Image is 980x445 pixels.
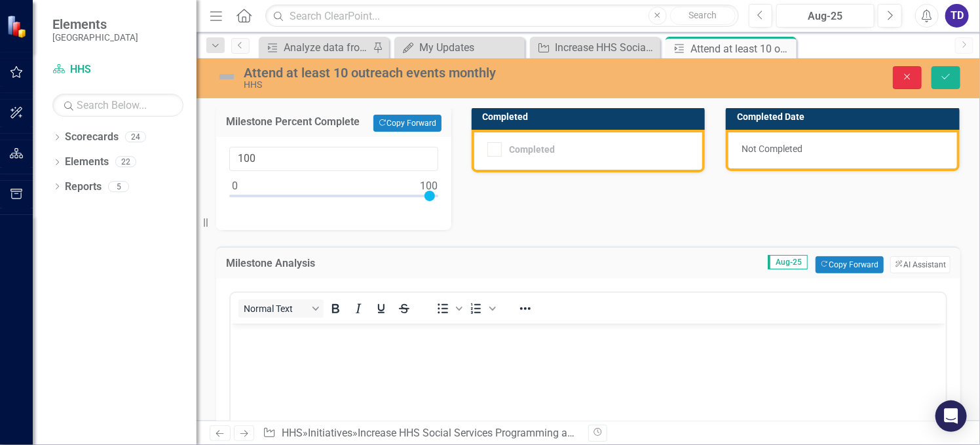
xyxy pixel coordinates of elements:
[52,16,138,32] span: Elements
[52,94,183,117] input: Search Below...
[737,112,953,122] h3: Completed Date
[670,7,736,25] button: Search
[65,180,102,195] a: Reports
[347,300,369,318] button: Italic
[216,66,237,87] img: Not Defined
[226,116,364,128] h3: Milestone Percent Complete
[945,4,969,28] button: TD
[419,39,521,56] div: My Updates
[690,41,793,57] div: Attend at least 10 outreach events monthly
[244,303,308,314] span: Normal Text
[398,39,521,56] a: My Updates
[125,132,146,143] div: 24
[262,39,369,56] a: Analyze data from Q3 FY 25 to see trend
[370,300,392,318] button: Underline
[115,157,136,168] div: 22
[265,5,738,28] input: Search ClearPoint...
[890,256,951,273] button: AI Assistant
[816,256,883,273] button: Copy Forward
[308,427,352,439] a: Initiatives
[726,130,960,171] div: Not Completed
[244,80,628,90] div: HHS
[555,39,657,56] div: Increase HHS Social Services Programming awareness
[226,258,463,269] h3: Milestone Analysis
[282,427,303,439] a: HHS
[393,300,415,318] button: Strikethrough
[776,4,875,28] button: Aug-25
[483,112,699,122] h3: Completed
[358,427,611,439] a: Increase HHS Social Services Programming awareness
[432,300,464,318] div: Bullet list
[238,300,324,318] button: Block Normal Text
[781,9,870,24] div: Aug-25
[108,181,129,192] div: 5
[244,66,628,80] div: Attend at least 10 outreach events monthly
[688,10,717,20] span: Search
[65,130,119,145] a: Scorecards
[263,426,578,441] div: » » »
[7,15,29,38] img: ClearPoint Strategy
[52,32,138,43] small: [GEOGRAPHIC_DATA]
[465,300,498,318] div: Numbered list
[373,115,441,132] button: Copy Forward
[514,300,537,318] button: Reveal or hide additional toolbar items
[284,39,369,56] div: Analyze data from Q3 FY 25 to see trend
[533,39,657,56] a: Increase HHS Social Services Programming awareness
[324,300,347,318] button: Bold
[52,62,183,77] a: HHS
[935,400,967,432] div: Open Intercom Messenger
[768,255,808,269] span: Aug-25
[65,155,109,170] a: Elements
